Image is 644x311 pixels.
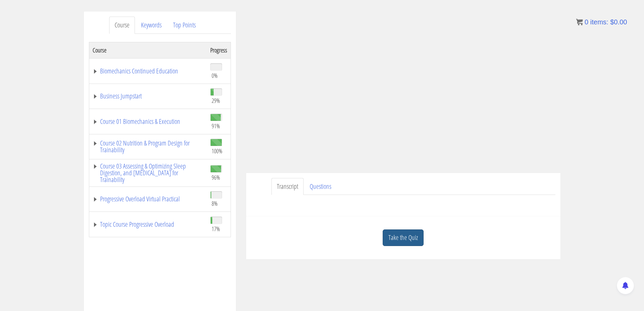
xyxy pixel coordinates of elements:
img: icon11.png [576,19,583,25]
span: 0 [585,18,588,26]
span: 8% [212,200,218,207]
a: Keywords [136,17,167,34]
span: 17% [212,225,220,232]
span: 0% [212,72,218,79]
a: Course 02 Nutrition & Program Design for Trainability [93,140,204,153]
span: $ [610,18,614,26]
span: 91% [212,122,220,130]
a: Topic Course Progressive Overload [93,221,204,228]
a: Take the Quiz [383,229,424,246]
a: Business Jumpstart [93,93,204,99]
bdi: 0.00 [610,18,627,26]
span: 100% [212,147,222,155]
th: Course [89,42,207,58]
a: Biomechanics Continued Education [93,68,204,74]
span: 96% [212,174,220,181]
a: Questions [304,178,337,195]
span: 29% [212,97,220,104]
a: Top Points [168,17,201,34]
th: Progress [207,42,231,58]
a: Progressive Overload Virtual Practical [93,196,204,202]
a: Transcript [271,178,304,195]
a: Course [109,17,135,34]
a: Course 01 Biomechanics & Execution [93,118,204,125]
a: 0 items: $0.00 [576,18,627,26]
span: items: [590,18,608,26]
a: Course 03 Assessing & Optimizing Sleep Digestion, and [MEDICAL_DATA] for Trainability [93,163,204,183]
